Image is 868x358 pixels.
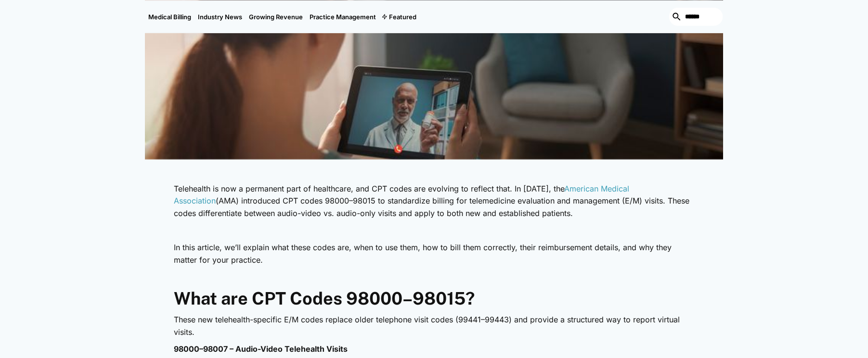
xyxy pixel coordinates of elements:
[174,271,694,283] p: ‍
[389,13,417,20] div: Featured
[174,183,694,220] p: Telehealth is now a permanent part of healthcare, and CPT codes are evolving to reflect that. In ...
[174,288,475,308] strong: What are CPT Codes 98000–98015?
[145,0,195,32] a: Medical Billing
[174,344,348,354] strong: 98000–98007 – Audio-Video Telehealth Visits
[246,0,307,32] a: Growing Revenue
[174,224,694,237] p: ‍
[174,314,694,338] p: These new telehealth-specific E/M codes replace older telephone visit codes (99441–99443) and pro...
[195,0,246,32] a: Industry News
[307,0,380,32] a: Practice Management
[380,0,420,32] div: Featured
[174,242,694,266] p: In this article, we’ll explain what these codes are, when to use them, how to bill them correctly...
